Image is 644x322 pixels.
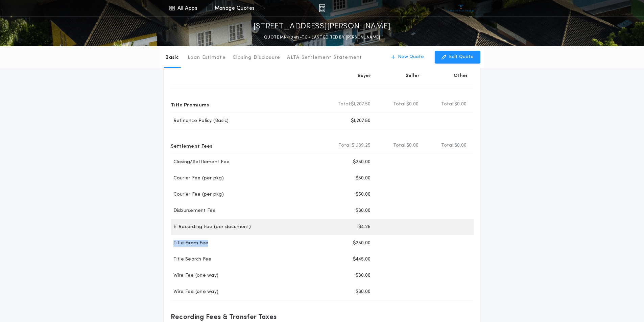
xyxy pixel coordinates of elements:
b: Total: [393,101,407,108]
p: Disbursement Fee [171,207,216,214]
p: $30.00 [356,207,371,214]
span: $0.00 [406,101,419,108]
span: $0.00 [454,101,467,108]
p: Refinance Policy (Basic) [171,118,229,124]
p: Edit Quote [449,54,474,60]
img: vs-icon [448,5,474,11]
b: Total: [393,142,407,149]
span: $0.00 [454,142,467,149]
p: Courier Fee (per pkg) [171,191,224,198]
p: $30.00 [356,289,371,295]
img: img [319,4,325,12]
p: $30.00 [356,272,371,279]
p: Closing/Settlement Fee [171,159,230,166]
p: Basic [165,54,179,61]
b: Total: [441,101,455,108]
p: Wire Fee (one way) [171,289,219,295]
p: $1,207.50 [351,118,371,124]
p: Title Search Fee [171,256,212,263]
p: QUOTE MN-10419-TC - LAST EDITED BY [PERSON_NAME] [264,34,380,41]
p: [STREET_ADDRESS][PERSON_NAME] [254,21,391,32]
button: Edit Quote [435,51,480,64]
span: $1,139.25 [352,142,371,149]
p: Other [454,73,468,79]
p: Wire Fee (one way) [171,272,219,279]
b: Total: [441,142,455,149]
p: $445.00 [353,256,371,263]
span: $1,207.50 [351,101,371,108]
p: Settlement Fees [171,140,213,151]
p: Seller [406,73,420,79]
p: Title Exam Fee [171,240,209,247]
p: $4.25 [358,224,371,230]
p: E-Recording Fee (per document) [171,224,251,230]
p: Courier Fee (per pkg) [171,175,224,182]
p: $250.00 [353,159,371,166]
p: Buyer [358,73,371,79]
p: New Quote [398,54,424,60]
p: Title Premiums [171,99,209,110]
p: $50.00 [356,175,371,182]
b: Total: [338,142,352,149]
p: Loan Estimate [188,54,226,61]
p: ALTA Settlement Statement [287,54,362,61]
span: $0.00 [406,142,419,149]
p: Closing Disclosure [233,54,281,61]
p: $50.00 [356,191,371,198]
p: Recording Fees & Transfer Taxes [171,311,277,322]
button: New Quote [384,51,431,64]
b: Total: [338,101,351,108]
p: $250.00 [353,240,371,247]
